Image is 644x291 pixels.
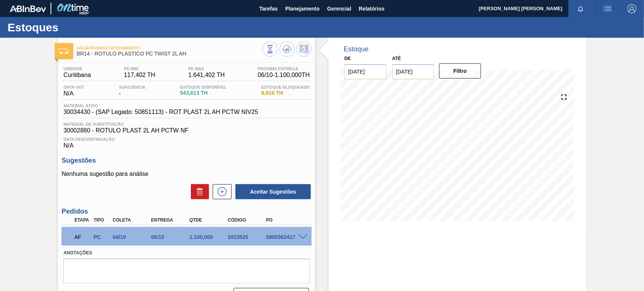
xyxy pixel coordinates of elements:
span: PE MIN [124,66,155,71]
span: Próxima Entrega [258,66,310,71]
div: Excluir Sugestões [187,184,209,199]
span: Estoque Disponível [180,85,226,89]
h3: Pedidos [61,208,312,216]
span: Material ativo [63,103,258,108]
div: 1.100,000 [188,234,230,240]
span: Estoque Bloqueado [261,85,310,89]
button: Programar Estoque [297,42,312,57]
span: Relatórios [359,4,384,13]
button: Visão Geral dos Estoques [263,42,278,57]
span: 543,613 TH [180,90,226,96]
label: Até [392,56,401,61]
button: Notificações [569,3,593,14]
span: Tarefas [259,4,278,13]
button: Aceitar Sugestões [235,184,311,199]
span: 30002880 - ROTULO PLAST 2L AH PCTW NF [63,127,310,134]
span: Unidade [63,66,91,71]
span: Data out [63,85,84,89]
span: 6,010 TH [261,90,310,96]
span: Planejamento [285,4,320,13]
p: Nenhuma sugestão para análise [61,171,312,177]
div: Tipo [92,217,111,223]
span: PE MAX [188,66,225,71]
div: Pedido de Compra [92,234,111,240]
div: Nova sugestão [209,184,232,199]
img: Ícone [59,48,69,54]
span: 30034430 - (SAP Legado: 50851113) - ROT PLAST 2L AH PCTW NIV25 [63,109,258,115]
div: Código [226,217,269,223]
span: BR14 - RÓTULO PLÁSTICO PC TWIST 2L AH [77,51,263,57]
div: N/A [61,134,312,149]
p: AF [74,234,90,240]
span: Gerencial [327,4,351,13]
div: PO [264,217,307,223]
button: Filtro [439,63,481,79]
span: 117,402 TH [124,72,155,79]
div: - [117,85,147,97]
div: Qtde [188,217,230,223]
img: userActions [603,4,612,13]
span: Curitibana [63,72,91,79]
button: Atualizar Gráfico [280,42,295,57]
div: Coleta [111,217,154,223]
span: 06/10 - 1.100,000 TH [258,72,310,79]
span: Suficiência [119,85,145,89]
input: dd/mm/yyyy [392,64,434,79]
span: Data Descontinuação [63,137,310,142]
h3: Sugestões [61,157,312,165]
div: Aguardando Faturamento [72,229,92,245]
div: Entrega [149,217,192,223]
input: dd/mm/yyyy [344,64,386,79]
img: Logout [627,4,636,13]
div: Estoque [344,45,369,53]
div: 2023525 [226,234,269,240]
h1: Estoques [8,23,141,32]
div: Etapa [72,217,92,223]
label: De [344,56,351,61]
div: 5800362417 [264,234,307,240]
span: Aguardando Faturamento [77,46,263,50]
div: 04/10/2025 [111,234,154,240]
label: Anotações [63,248,310,259]
span: Material de Substituição [63,122,310,126]
div: N/A [61,85,86,97]
div: 06/10/2025 [149,234,192,240]
div: Aceitar Sugestões [232,183,312,200]
img: TNhmsLtSVTkK8tSr43FrP2fwEKptu5GPRR3wAAAABJRU5ErkJggg== [10,5,46,12]
span: 1.641,402 TH [188,72,225,79]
